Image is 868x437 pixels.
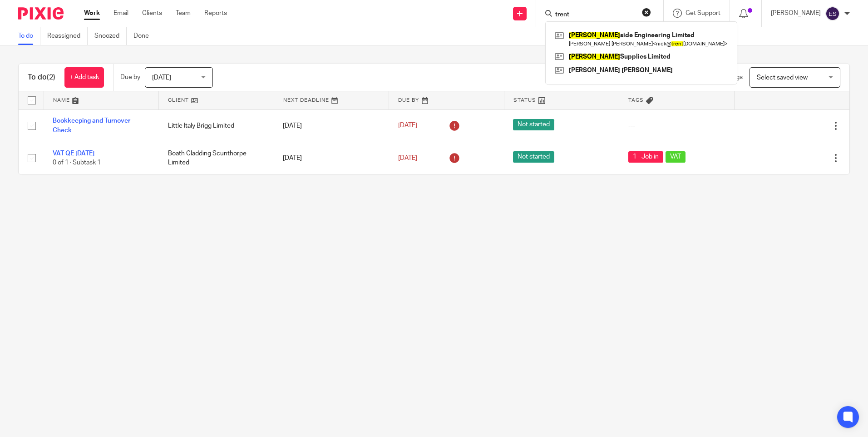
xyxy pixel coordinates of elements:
[64,67,104,88] a: + Add task
[628,121,725,130] div: ---
[628,151,663,163] span: 1 - Job in
[159,142,274,174] td: Boath Cladding Scunthorpe Limited
[152,74,171,81] span: [DATE]
[513,119,554,130] span: Not started
[133,27,156,45] a: Done
[771,9,821,18] p: [PERSON_NAME]
[47,27,88,45] a: Reassigned
[398,123,417,129] span: [DATE]
[18,27,40,45] a: To do
[666,151,686,163] span: VAT
[757,74,808,81] span: Select saved view
[274,109,389,142] td: [DATE]
[113,9,128,18] a: Email
[642,8,651,17] button: Clear
[18,7,64,20] img: Pixie
[176,9,191,18] a: Team
[53,150,94,157] a: VAT QE [DATE]
[28,73,55,82] h1: To do
[554,11,636,19] input: Search
[513,151,554,163] span: Not started
[159,109,274,142] td: Little Italy Brigg Limited
[53,159,101,166] span: 0 of 1 · Subtask 1
[94,27,127,45] a: Snoozed
[398,155,417,161] span: [DATE]
[120,73,140,82] p: Due by
[825,6,840,21] img: svg%3E
[628,98,644,103] span: Tags
[204,9,227,18] a: Reports
[142,9,162,18] a: Clients
[84,9,100,18] a: Work
[274,142,389,174] td: [DATE]
[53,118,130,133] a: Bookkeeping and Turnover Check
[47,74,55,81] span: (2)
[686,10,720,16] span: Get Support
